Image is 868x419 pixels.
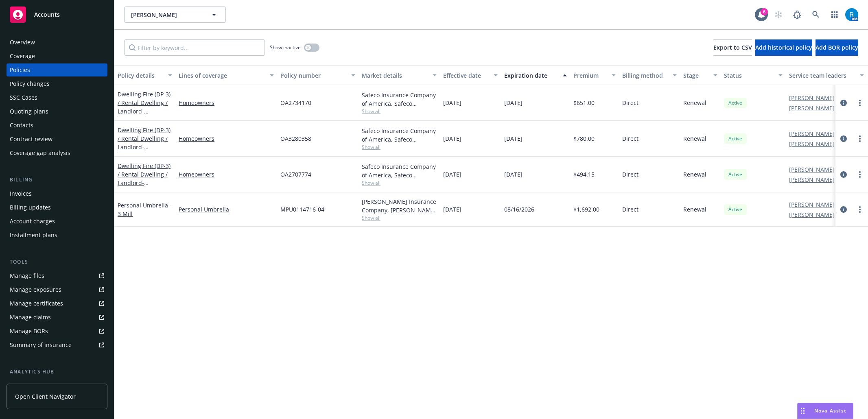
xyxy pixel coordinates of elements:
[10,91,37,104] div: SSC Cases
[7,258,107,266] div: Tools
[814,407,846,414] span: Nova Assist
[504,205,534,214] span: 08/16/2026
[789,210,835,219] a: [PERSON_NAME]
[683,98,706,107] span: Renewal
[826,7,843,23] a: Switch app
[855,98,865,108] a: more
[118,201,170,218] a: Personal Umbrella
[816,39,858,56] button: Add BOR policy
[362,197,437,214] div: [PERSON_NAME] Insurance Company, [PERSON_NAME] Insurance
[10,311,51,324] div: Manage claims
[118,90,171,124] a: Dwelling Fire (DP-3) / Rental Dwelling / Landlord
[7,338,107,351] a: Summary of insurance
[501,65,570,85] button: Expiration date
[440,65,501,85] button: Effective date
[786,65,867,85] button: Service team leaders
[131,11,201,19] span: [PERSON_NAME]
[7,146,107,159] a: Coverage gap analysis
[124,7,226,23] button: [PERSON_NAME]
[727,135,743,142] span: Active
[808,7,824,23] a: Search
[504,71,558,80] div: Expiration date
[724,71,774,80] div: Status
[10,201,51,214] div: Billing updates
[622,71,668,80] div: Billing method
[10,50,35,63] div: Coverage
[855,134,865,144] a: more
[443,170,461,179] span: [DATE]
[7,325,107,338] a: Manage BORs
[855,205,865,214] a: more
[10,325,48,338] div: Manage BORs
[118,143,169,159] span: - [STREET_ADDRESS]
[839,170,848,179] a: circleInformation
[727,99,743,107] span: Active
[789,94,835,102] a: [PERSON_NAME]
[816,44,858,51] span: Add BOR policy
[179,134,274,143] a: Homeowners
[10,297,63,310] div: Manage certificates
[504,98,523,107] span: [DATE]
[10,119,33,132] div: Contacts
[573,205,599,214] span: $1,692.00
[789,165,835,174] a: [PERSON_NAME]
[7,119,107,132] a: Contacts
[845,8,858,21] img: photo
[683,205,706,214] span: Renewal
[7,187,107,200] a: Invoices
[7,105,107,118] a: Quoting plans
[7,133,107,146] a: Contract review
[789,71,855,80] div: Service team leaders
[118,126,171,159] a: Dwelling Fire (DP-3) / Rental Dwelling / Landlord
[7,176,107,184] div: Billing
[789,129,835,138] a: [PERSON_NAME]
[713,44,752,51] span: Export to CSV
[362,127,437,144] div: Safeco Insurance Company of America, Safeco Insurance (Liberty Mutual)
[7,297,107,310] a: Manage certificates
[10,63,30,76] div: Policies
[280,170,311,179] span: OA2707774
[280,71,346,80] div: Policy number
[179,98,274,107] a: Homeowners
[570,65,619,85] button: Premium
[362,162,437,179] div: Safeco Insurance Company of America, Safeco Insurance (Liberty Mutual)
[789,200,835,209] a: [PERSON_NAME]
[10,105,48,118] div: Quoting plans
[362,108,437,115] span: Show all
[573,170,595,179] span: $494.15
[504,134,523,143] span: [DATE]
[7,311,107,324] a: Manage claims
[7,215,107,228] a: Account charges
[573,134,595,143] span: $780.00
[770,7,787,23] a: Start snowing
[622,98,638,107] span: Direct
[443,205,461,214] span: [DATE]
[622,134,638,143] span: Direct
[7,269,107,282] a: Manage files
[179,71,265,80] div: Lines of coverage
[118,162,171,195] a: Dwelling Fire (DP-3) / Rental Dwelling / Landlord
[7,91,107,104] a: SSC Cases
[443,98,461,107] span: [DATE]
[761,8,768,15] div: 6
[789,7,805,23] a: Report a Bug
[789,104,835,112] a: [PERSON_NAME]
[839,205,848,214] a: circleInformation
[7,368,107,376] div: Analytics hub
[755,44,812,51] span: Add historical policy
[179,170,274,179] a: Homeowners
[270,44,301,51] span: Show inactive
[118,179,169,195] span: - [STREET_ADDRESS]
[622,170,638,179] span: Direct
[7,283,107,296] a: Manage exposures
[10,229,57,242] div: Installment plans
[443,71,489,80] div: Effective date
[118,71,163,80] div: Policy details
[789,175,835,184] a: [PERSON_NAME]
[179,205,274,214] a: Personal Umbrella
[10,269,44,282] div: Manage files
[789,140,835,148] a: [PERSON_NAME]
[362,71,428,80] div: Market details
[798,403,808,419] div: Drag to move
[683,134,706,143] span: Renewal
